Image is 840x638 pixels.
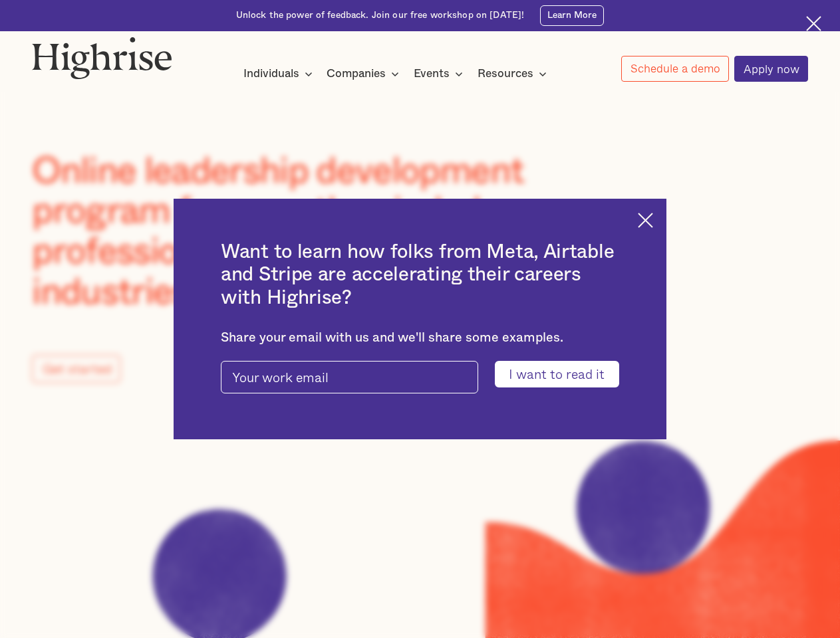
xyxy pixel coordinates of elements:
[327,66,403,82] div: Companies
[32,37,172,79] img: Highrise logo
[540,5,604,26] a: Learn More
[243,66,317,82] div: Individuals
[414,66,450,82] div: Events
[236,9,525,22] div: Unlock the power of feedback. Join our free workshop on [DATE]!
[414,66,467,82] div: Events
[221,330,619,346] div: Share your email with us and we'll share some examples.
[734,56,808,82] a: Apply now
[621,56,729,82] a: Schedule a demo
[495,361,619,387] input: I want to read it
[221,361,619,387] form: pop-up-modal-form
[327,66,386,82] div: Companies
[243,66,299,82] div: Individuals
[478,66,551,82] div: Resources
[806,16,821,31] img: Cross icon
[221,241,619,309] h2: Want to learn how folks from Meta, Airtable and Stripe are accelerating their careers with Highrise?
[638,213,653,228] img: Cross icon
[221,361,478,393] input: Your work email
[478,66,533,82] div: Resources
